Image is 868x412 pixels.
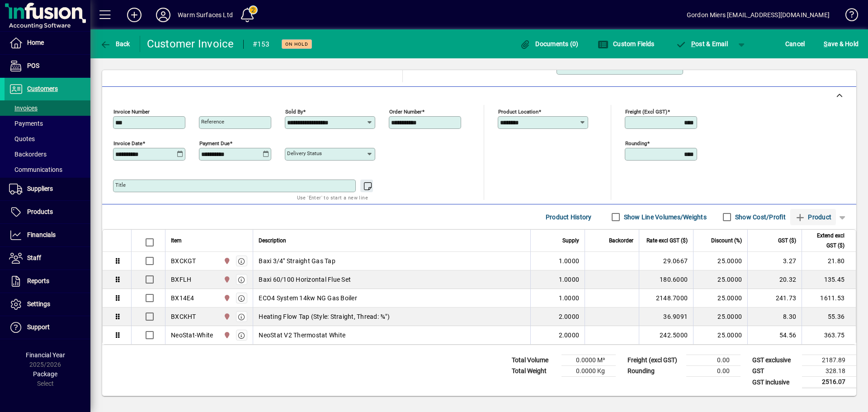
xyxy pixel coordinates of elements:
[559,275,580,284] span: 1.0000
[5,55,90,77] a: POS
[113,109,150,115] mat-label: Invoice number
[5,293,90,316] a: Settings
[389,109,422,115] mat-label: Order number
[711,236,742,246] span: Discount (%)
[645,294,688,303] div: 2148.7000
[221,275,231,284] span: Pukekohe
[747,326,802,344] td: 54.56
[27,323,50,331] span: Support
[5,131,90,147] a: Quotes
[9,151,47,158] span: Backorders
[783,36,807,52] button: Cancel
[645,312,688,321] div: 36.9091
[562,236,579,246] span: Supply
[821,36,861,52] button: Save & Hold
[27,208,53,215] span: Products
[5,162,90,177] a: Communications
[646,236,688,246] span: Rate excl GST ($)
[520,40,579,47] span: Documents (0)
[622,213,707,222] label: Show Line Volumes/Weights
[27,185,53,192] span: Suppliers
[9,135,35,142] span: Quotes
[199,140,230,147] mat-label: Payment due
[120,7,149,23] button: Add
[733,213,786,222] label: Show Cost/Profit
[559,331,580,340] span: 2.0000
[546,210,592,224] span: Product History
[221,330,231,340] span: Pukekohe
[807,231,844,251] span: Extend excl GST ($)
[100,40,130,47] span: Back
[802,377,856,388] td: 2516.07
[33,370,57,378] span: Package
[559,294,580,303] span: 1.0000
[285,41,308,47] span: On hold
[687,8,830,22] div: Gordon Miers [EMAIL_ADDRESS][DOMAIN_NAME]
[5,270,90,293] a: Reports
[27,300,50,308] span: Settings
[259,275,351,284] span: Baxi 60/100 Horizontal Flue Set
[90,36,140,52] app-page-header-button: Back
[824,37,859,51] span: ave & Hold
[171,331,213,340] div: NeoStat-White
[5,224,90,246] a: Financials
[598,40,655,47] span: Custom Fields
[259,236,286,246] span: Description
[5,116,90,131] a: Payments
[507,366,561,377] td: Total Weight
[9,104,38,112] span: Invoices
[27,39,44,46] span: Home
[747,289,802,308] td: 241.73
[625,109,667,115] mat-label: Freight (excl GST)
[507,355,561,366] td: Total Volume
[795,210,831,224] span: Product
[5,247,90,270] a: Staff
[259,256,335,265] span: Baxi 3/4" Straight Gas Tap
[802,355,856,366] td: 2187.89
[542,209,595,225] button: Product History
[693,326,747,344] td: 25.0000
[802,252,856,270] td: 21.80
[802,366,856,377] td: 328.18
[623,366,686,377] td: Rounding
[201,118,224,125] mat-label: Reference
[171,312,196,321] div: BXCKHT
[747,252,802,270] td: 3.27
[693,289,747,308] td: 25.0000
[171,294,194,303] div: BX14E4
[686,366,741,377] td: 0.00
[748,355,802,366] td: GST exclusive
[178,8,233,22] div: Warm Surfaces Ltd
[171,275,191,284] div: BXFLH
[802,308,856,326] td: 55.36
[645,256,688,265] div: 29.0667
[27,254,41,261] span: Staff
[259,331,345,340] span: NeoStat V2 Thermostat White
[802,270,856,289] td: 135.45
[149,7,178,23] button: Profile
[171,236,182,246] span: Item
[5,147,90,162] a: Backorders
[113,140,142,147] mat-label: Invoice date
[790,209,836,225] button: Product
[259,312,390,321] span: Heating Flow Tap (Style: Straight, Thread: ¾")
[27,277,49,284] span: Reports
[691,40,695,47] span: P
[693,308,747,326] td: 25.0000
[115,182,126,188] mat-label: Title
[785,37,805,51] span: Cancel
[559,256,580,265] span: 1.0000
[748,377,802,388] td: GST inclusive
[686,355,741,366] td: 0.00
[221,256,231,266] span: Pukekohe
[27,85,58,92] span: Customers
[5,201,90,223] a: Products
[802,326,856,344] td: 363.75
[5,100,90,116] a: Invoices
[693,252,747,270] td: 25.0000
[5,178,90,200] a: Suppliers
[645,331,688,340] div: 242.5000
[839,2,857,31] a: Knowledge Base
[287,150,322,156] mat-label: Delivery status
[9,166,62,173] span: Communications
